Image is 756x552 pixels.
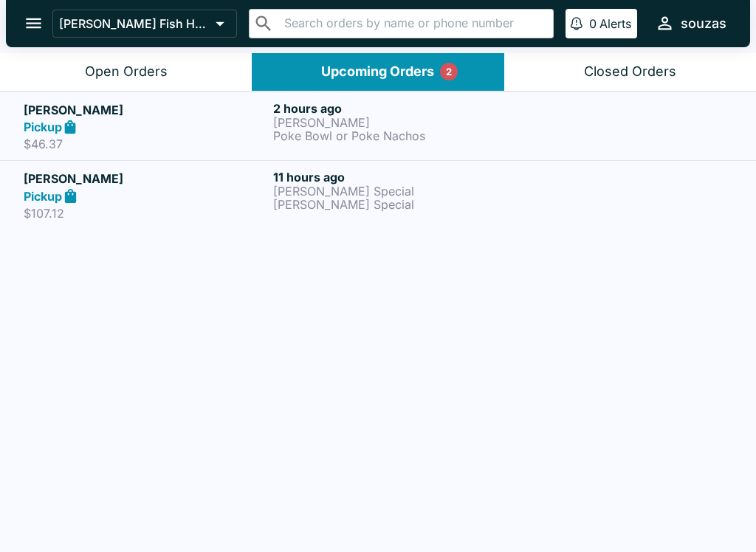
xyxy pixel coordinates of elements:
[273,129,517,142] p: Poke Bowl or Poke Nachos
[273,198,517,211] p: [PERSON_NAME] Special
[24,120,62,134] strong: Pickup
[649,7,732,39] button: souzas
[273,170,517,184] h6: 11 hours ago
[52,10,237,38] button: [PERSON_NAME] Fish House
[589,16,597,31] p: 0
[24,101,267,119] h5: [PERSON_NAME]
[584,63,676,80] div: Closed Orders
[280,13,547,34] input: Search orders by name or phone number
[24,206,267,221] p: $107.12
[273,184,517,198] p: [PERSON_NAME] Special
[446,64,452,79] p: 2
[24,189,62,204] strong: Pickup
[15,4,52,42] button: open drawer
[59,16,210,31] p: [PERSON_NAME] Fish House
[681,15,726,32] div: souzas
[85,63,168,80] div: Open Orders
[321,63,434,80] div: Upcoming Orders
[273,116,517,129] p: [PERSON_NAME]
[24,170,267,187] h5: [PERSON_NAME]
[599,16,631,31] p: Alerts
[24,137,267,151] p: $46.37
[273,101,517,116] h6: 2 hours ago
